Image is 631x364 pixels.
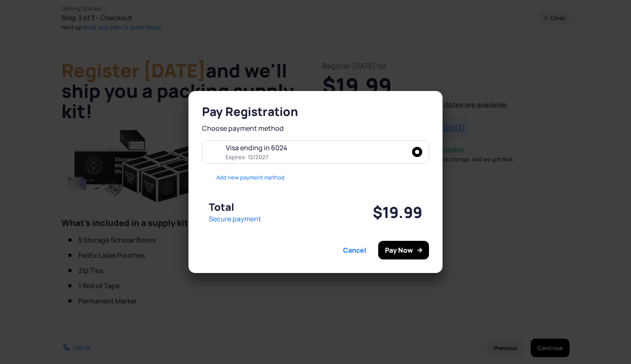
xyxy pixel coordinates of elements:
div: Visa ending in 6024 [226,143,288,160]
span: Add new payment method [207,171,285,184]
div: Expires: 12/2027 [226,154,288,160]
div: Choose payment method [202,123,429,133]
h2: Pay Registration [202,105,429,118]
span: Secure payment [209,214,261,224]
span: $19.99 [373,204,422,221]
button: Add new payment method [202,171,290,184]
button: Cancel [336,241,373,259]
button: Pay Now [378,241,429,259]
div: Total [209,201,261,224]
